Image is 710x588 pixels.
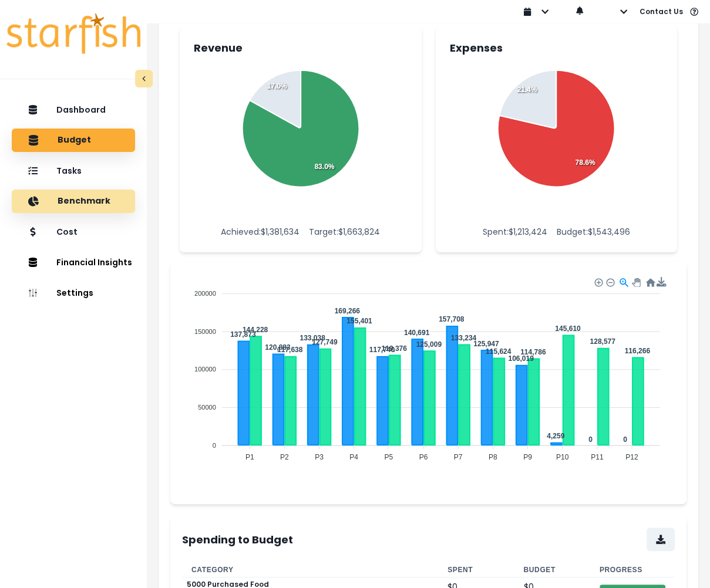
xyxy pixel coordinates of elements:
[590,563,675,577] th: Progress
[56,166,82,176] p: Tasks
[419,453,428,461] tspan: P6
[12,251,135,274] button: Financial Insights
[12,159,135,183] button: Tasks
[315,453,324,461] tspan: P3
[309,226,380,238] p: Target: $ 1,663,824
[632,278,639,285] div: Panning
[280,453,289,461] tspan: P2
[349,453,358,461] tspan: P4
[556,453,569,461] tspan: P10
[182,532,293,548] p: Spending to Budget
[12,129,135,152] button: Budget
[557,226,630,238] p: Budget: $ 1,543,496
[58,135,91,146] p: Budget
[56,105,106,115] p: Dashboard
[645,277,655,287] div: Reset Zoom
[605,278,614,286] div: Zoom Out
[384,453,393,461] tspan: P5
[657,277,667,287] div: Menu
[182,563,438,577] th: Category
[618,277,628,287] div: Selection Zoom
[12,281,135,305] button: Settings
[213,442,216,449] tspan: 0
[58,196,110,207] p: Benchmark
[591,453,604,461] tspan: P11
[514,563,590,577] th: Budget
[438,563,514,577] th: Spent
[450,40,503,56] p: Expenses
[56,227,78,237] p: Cost
[245,453,254,461] tspan: P1
[523,453,532,461] tspan: P9
[198,404,216,411] tspan: 50000
[657,277,667,287] img: Download undefined
[221,226,300,238] p: Achieved: $ 1,381,634
[12,98,135,121] button: Dashboard
[194,327,216,334] tspan: 150000
[454,453,463,461] tspan: P7
[12,190,135,213] button: Benchmark
[12,220,135,244] button: Cost
[483,226,547,238] p: Spent: $ 1,213,424
[625,453,638,461] tspan: P12
[194,290,216,297] tspan: 200000
[194,40,243,56] p: Revenue
[594,278,602,286] div: Zoom In
[194,366,216,373] tspan: 100000
[489,453,497,461] tspan: P8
